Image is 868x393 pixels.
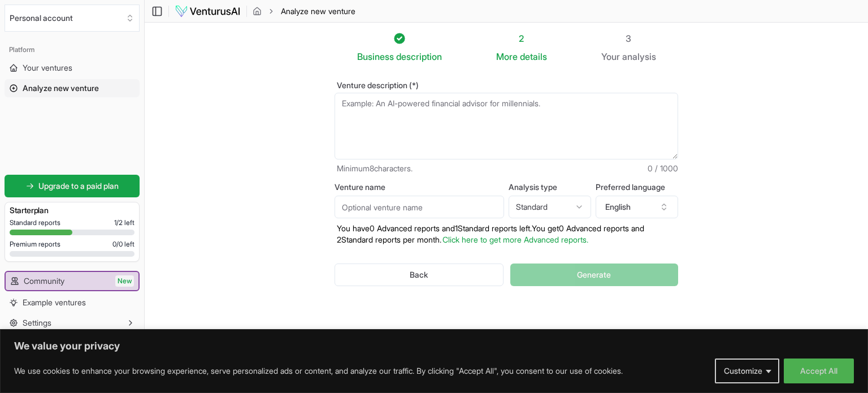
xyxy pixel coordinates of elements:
[357,50,394,63] span: Business
[596,183,678,191] label: Preferred language
[337,163,413,174] span: Minimum 8 characters.
[496,50,518,63] span: More
[115,275,134,287] span: New
[14,364,623,378] p: We use cookies to enhance your browsing experience, serve personalized ads or content, and analyz...
[601,32,656,45] div: 3
[442,235,588,244] a: Click here to get more Advanced reports.
[23,62,72,74] span: Your ventures
[5,175,140,197] a: Upgrade to a paid plan
[520,51,547,62] span: details
[509,183,591,191] label: Analysis type
[5,314,140,332] button: Settings
[253,6,355,17] nav: breadcrumb
[335,264,504,286] button: Back
[596,196,678,218] button: English
[23,83,99,94] span: Analyze new venture
[601,50,620,63] span: Your
[6,272,138,290] a: CommunityNew
[5,5,140,32] button: Select an organization
[5,79,140,97] a: Analyze new venture
[175,5,241,18] img: logo
[114,218,134,227] span: 1 / 2 left
[5,59,140,77] a: Your ventures
[335,81,678,89] label: Venture description (*)
[335,196,504,218] input: Optional venture name
[14,339,854,353] p: We value your privacy
[24,275,64,287] span: Community
[5,41,140,59] div: Platform
[23,297,86,308] span: Example ventures
[10,218,60,227] span: Standard reports
[10,205,134,216] h3: Starter plan
[396,51,442,62] span: description
[648,163,678,174] span: 0 / 1000
[622,51,656,62] span: analysis
[5,293,140,312] a: Example ventures
[496,32,547,45] div: 2
[281,6,355,17] span: Analyze new venture
[38,180,119,192] span: Upgrade to a paid plan
[784,359,854,383] button: Accept All
[715,359,779,383] button: Customize
[10,240,60,249] span: Premium reports
[112,240,134,249] span: 0 / 0 left
[335,223,678,245] p: You have 0 Advanced reports and 1 Standard reports left. Y ou get 0 Advanced reports and 2 Standa...
[23,317,51,329] span: Settings
[335,183,504,191] label: Venture name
